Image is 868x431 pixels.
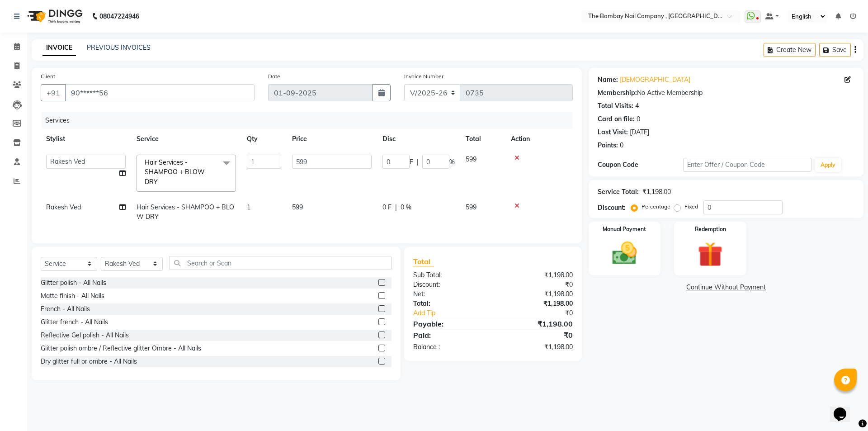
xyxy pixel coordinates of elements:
span: Rakesh Ved [46,203,81,211]
button: Apply [815,158,841,172]
div: Paid: [406,330,493,341]
div: 0 [637,114,640,124]
span: 0 F [382,203,392,212]
div: Reflective Gel polish - All Nails [41,331,129,340]
div: ₹0 [493,330,579,341]
div: No Active Membership [598,88,854,98]
span: 1 [247,203,250,211]
th: Stylist [41,129,131,149]
label: Redemption [695,225,726,233]
a: [DEMOGRAPHIC_DATA] [620,75,690,85]
div: ₹1,198.00 [493,289,579,299]
span: | [417,157,419,167]
div: Discount: [598,203,626,213]
div: Payable: [406,318,493,329]
div: Glitter polish ombre / Reflective glitter Ombre - All Nails [41,344,201,353]
img: _cash.svg [604,239,645,268]
a: PREVIOUS INVOICES [87,43,151,52]
th: Total [460,129,505,149]
a: INVOICE [42,40,76,56]
div: Sub Total: [406,270,493,280]
input: Search by Name/Mobile/Email/Code [65,84,255,101]
a: Add Tip [406,308,507,318]
div: Glitter polish - All Nails [41,278,106,288]
span: Hair Services - SHAMPOO + BLOW DRY [137,203,234,221]
input: Search or Scan [170,256,392,270]
div: Services [42,112,580,129]
div: Card on file: [598,114,635,124]
th: Disc [377,129,460,149]
th: Price [287,129,377,149]
div: ₹1,198.00 [642,187,671,197]
a: Continue Without Payment [590,283,862,292]
div: Dry glitter full or ombre - All Nails [41,357,137,366]
a: x [158,178,162,186]
input: Enter Offer / Coupon Code [683,158,811,172]
span: % [449,157,455,167]
div: ₹0 [493,280,579,289]
span: 599 [466,203,476,211]
div: ₹1,198.00 [493,299,579,308]
div: [DATE] [630,128,649,137]
span: F [410,157,413,167]
th: Action [505,129,573,149]
div: ₹1,198.00 [493,270,579,280]
span: Total [413,257,434,266]
button: Create New [764,43,816,57]
div: 4 [635,101,639,111]
label: Invoice Number [404,72,443,81]
label: Fixed [684,203,698,211]
img: logo [23,4,85,29]
label: Date [268,72,280,81]
div: Total Visits: [598,101,633,111]
b: 08047224946 [99,4,139,29]
label: Client [41,72,55,81]
iframe: chat widget [830,395,859,422]
div: Net: [406,289,493,299]
div: Service Total: [598,187,639,197]
span: | [395,203,397,212]
span: 599 [292,203,303,211]
div: Points: [598,141,618,150]
div: Matte finish - All Nails [41,291,104,301]
div: 0 [620,141,623,150]
span: 0 % [401,203,411,212]
button: +91 [41,84,66,101]
img: _gift.svg [690,239,731,270]
button: Save [819,43,851,57]
div: French - All Nails [41,304,90,314]
div: Membership: [598,88,637,98]
th: Qty [241,129,287,149]
div: Last Visit: [598,128,628,137]
th: Service [131,129,241,149]
label: Manual Payment [603,225,646,233]
div: Name: [598,75,618,85]
div: Coupon Code [598,160,683,170]
div: Discount: [406,280,493,289]
span: 599 [466,155,476,163]
div: ₹1,198.00 [493,342,579,352]
div: ₹0 [507,308,579,318]
div: ₹1,198.00 [493,318,579,329]
div: Balance : [406,342,493,352]
div: Total: [406,299,493,308]
span: Hair Services - SHAMPOO + BLOW DRY [145,158,205,186]
div: Glitter french - All Nails [41,317,108,327]
label: Percentage [642,203,670,211]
